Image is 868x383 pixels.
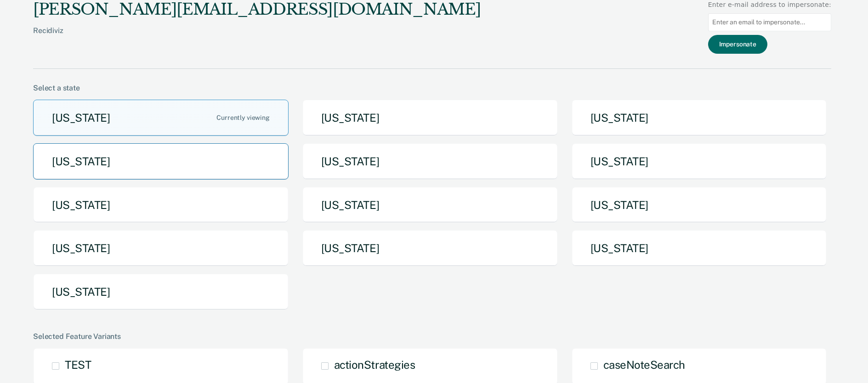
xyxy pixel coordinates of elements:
button: [US_STATE] [302,100,558,136]
span: actionStrategies [334,358,415,371]
input: Enter an email to impersonate... [708,13,831,31]
button: [US_STATE] [572,143,827,180]
button: [US_STATE] [302,230,558,266]
button: [US_STATE] [33,100,289,136]
button: [US_STATE] [572,187,827,223]
button: [US_STATE] [572,230,827,266]
button: [US_STATE] [33,187,289,223]
div: Selected Feature Variants [33,332,831,341]
button: [US_STATE] [572,100,827,136]
button: [US_STATE] [33,143,289,180]
button: Impersonate [708,35,767,54]
span: caseNoteSearch [603,358,685,371]
button: [US_STATE] [302,143,558,180]
span: TEST [65,358,91,371]
button: [US_STATE] [33,274,289,310]
button: [US_STATE] [33,230,289,266]
button: [US_STATE] [302,187,558,223]
div: Select a state [33,84,831,92]
div: Recidiviz [33,26,481,50]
